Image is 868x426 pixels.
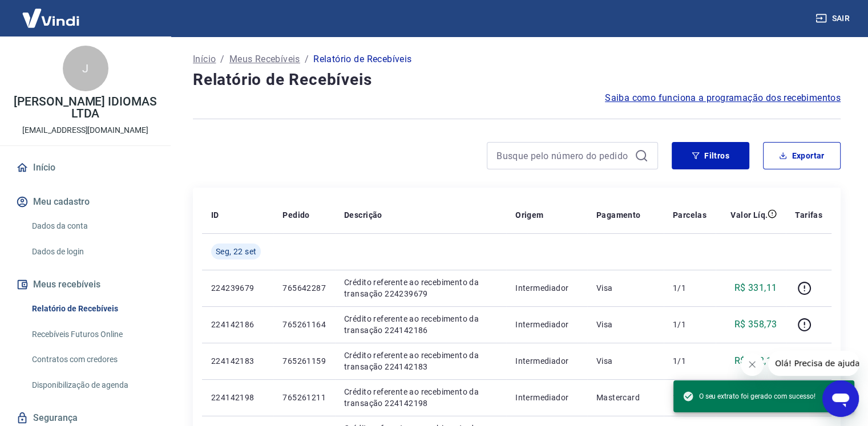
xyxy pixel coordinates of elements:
[193,52,216,66] a: Início
[763,142,841,169] button: Exportar
[313,52,411,66] p: Relatório de Recebíveis
[596,282,655,294] p: Visa
[734,281,777,295] p: R$ 331,11
[734,354,777,368] p: R$ 352,13
[282,355,326,367] p: 765261159
[229,52,300,66] a: Meus Recebíveis
[27,374,157,397] a: Disponibilização de agenda
[795,209,822,221] p: Tarifas
[741,353,764,376] iframe: Fechar mensagem
[344,386,497,409] p: Crédito referente ao recebimento da transação 224142198
[515,282,578,294] p: Intermediador
[27,348,157,371] a: Contratos com credores
[14,189,157,214] button: Meu cadastro
[344,313,497,336] p: Crédito referente ao recebimento da transação 224142186
[596,355,655,367] p: Visa
[27,214,157,238] a: Dados da conta
[216,246,256,257] span: Seg, 22 set
[734,318,777,331] p: R$ 358,73
[282,319,326,330] p: 765261164
[673,209,706,221] p: Parcelas
[605,91,841,105] a: Saiba como funciona a programação dos recebimentos
[211,319,264,330] p: 224142186
[344,209,382,221] p: Descrição
[27,297,157,320] a: Relatório de Recebíveis
[22,124,148,136] p: [EMAIL_ADDRESS][DOMAIN_NAME]
[596,319,655,330] p: Visa
[673,282,706,294] p: 1/1
[813,8,854,29] button: Sair
[282,392,326,403] p: 765261211
[496,147,630,164] input: Busque pelo número do pedido
[63,46,108,91] div: J
[515,392,578,403] p: Intermediador
[673,355,706,367] p: 1/1
[282,282,326,294] p: 765642287
[193,68,841,91] h4: Relatório de Recebíveis
[730,209,768,221] p: Valor Líq.
[683,391,815,402] span: O seu extrato foi gerado com sucesso!
[211,355,264,367] p: 224142183
[672,142,749,169] button: Filtros
[822,380,859,417] iframe: Botão para abrir a janela de mensagens
[515,209,543,221] p: Origem
[27,323,157,346] a: Recebíveis Futuros Online
[220,52,224,66] p: /
[596,392,655,403] p: Mastercard
[515,319,578,330] p: Intermediador
[9,96,162,120] p: [PERSON_NAME] IDIOMAS LTDA
[673,392,706,403] p: 1/1
[27,240,157,263] a: Dados de login
[211,392,264,403] p: 224142198
[515,355,578,367] p: Intermediador
[282,209,309,221] p: Pedido
[344,350,497,372] p: Crédito referente ao recebimento da transação 224142183
[673,319,706,330] p: 1/1
[14,272,157,297] button: Meus recebíveis
[7,8,96,17] span: Olá! Precisa de ajuda?
[768,351,859,376] iframe: Mensagem da empresa
[596,209,641,221] p: Pagamento
[211,209,219,221] p: ID
[344,277,497,299] p: Crédito referente ao recebimento da transação 224239679
[305,52,309,66] p: /
[211,282,264,294] p: 224239679
[14,155,157,180] a: Início
[14,1,88,35] img: Vindi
